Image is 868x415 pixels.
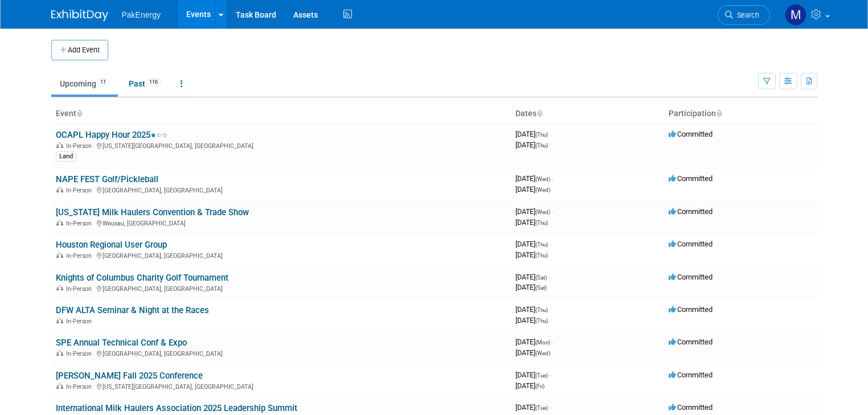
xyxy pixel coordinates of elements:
[511,104,664,124] th: Dates
[56,350,63,356] img: In-Person Event
[515,273,550,281] span: [DATE]
[76,109,82,118] a: Sort by Event Name
[56,305,209,315] a: DFW ALTA Seminar & Night at the Races
[669,130,713,138] span: Committed
[56,403,297,413] a: International Milk Haulers Association 2025 Leadership Summit
[51,10,108,21] img: ExhibitDay
[56,151,76,162] div: Land
[515,218,548,227] span: [DATE]
[66,252,95,260] span: In-Person
[515,174,554,183] span: [DATE]
[669,305,713,314] span: Committed
[120,73,170,94] a: Past116
[669,273,713,281] span: Committed
[535,176,550,182] span: (Wed)
[515,338,554,346] span: [DATE]
[550,403,551,412] span: -
[718,5,770,25] a: Search
[515,130,551,138] span: [DATE]
[552,207,554,216] span: -
[515,381,544,390] span: [DATE]
[56,283,506,293] div: [GEOGRAPHIC_DATA], [GEOGRAPHIC_DATA]
[56,381,506,391] div: [US_STATE][GEOGRAPHIC_DATA], [GEOGRAPHIC_DATA]
[56,318,63,323] img: In-Person Event
[669,338,713,346] span: Committed
[535,350,550,356] span: (Wed)
[56,348,506,358] div: [GEOGRAPHIC_DATA], [GEOGRAPHIC_DATA]
[56,220,63,225] img: In-Person Event
[56,185,506,194] div: [GEOGRAPHIC_DATA], [GEOGRAPHIC_DATA]
[56,218,506,227] div: Wausau, [GEOGRAPHIC_DATA]
[550,371,551,379] span: -
[664,104,817,124] th: Participation
[66,220,95,227] span: In-Person
[535,187,550,193] span: (Wed)
[515,348,550,357] span: [DATE]
[535,241,548,248] span: (Thu)
[66,142,95,150] span: In-Person
[535,142,548,149] span: (Thu)
[515,371,551,379] span: [DATE]
[535,307,548,313] span: (Thu)
[66,383,95,391] span: In-Person
[66,350,95,358] span: In-Person
[51,40,108,60] button: Add Event
[515,250,548,259] span: [DATE]
[548,273,550,281] span: -
[535,318,548,324] span: (Thu)
[515,403,551,412] span: [DATE]
[535,209,550,215] span: (Wed)
[122,10,161,19] span: PakEnergy
[146,78,161,87] span: 116
[56,273,228,283] a: Knights of Columbus Charity Golf Tournament
[56,250,506,260] div: [GEOGRAPHIC_DATA], [GEOGRAPHIC_DATA]
[56,142,63,148] img: In-Person Event
[56,141,506,150] div: [US_STATE][GEOGRAPHIC_DATA], [GEOGRAPHIC_DATA]
[785,4,806,26] img: Mary Walker
[515,207,554,216] span: [DATE]
[515,240,551,248] span: [DATE]
[550,240,551,248] span: -
[535,339,550,346] span: (Mon)
[515,185,550,194] span: [DATE]
[535,274,547,281] span: (Sat)
[66,285,95,293] span: In-Person
[56,174,158,184] a: NAPE FEST Golf/Pickleball
[66,318,95,325] span: In-Person
[56,207,249,217] a: [US_STATE] Milk Haulers Convention & Trade Show
[550,305,551,314] span: -
[56,187,63,192] img: In-Person Event
[515,283,547,291] span: [DATE]
[552,174,554,183] span: -
[535,285,547,291] span: (Sat)
[56,285,63,291] img: In-Person Event
[51,73,118,94] a: Upcoming11
[515,316,548,324] span: [DATE]
[51,104,511,124] th: Event
[669,240,713,248] span: Committed
[56,252,63,258] img: In-Person Event
[669,207,713,216] span: Committed
[535,383,544,389] span: (Fri)
[537,109,542,118] a: Sort by Start Date
[669,371,713,379] span: Committed
[669,403,713,412] span: Committed
[535,372,548,379] span: (Tue)
[66,187,95,194] span: In-Person
[56,130,167,140] a: OCAPL Happy Hour 2025
[550,130,551,138] span: -
[56,338,187,348] a: SPE Annual Technical Conf & Expo
[97,78,109,87] span: 11
[515,305,551,314] span: [DATE]
[56,383,63,389] img: In-Person Event
[535,220,548,226] span: (Thu)
[535,252,548,258] span: (Thu)
[669,174,713,183] span: Committed
[56,371,203,381] a: [PERSON_NAME] Fall 2025 Conference
[535,405,548,411] span: (Tue)
[515,141,548,149] span: [DATE]
[535,132,548,138] span: (Thu)
[56,240,167,250] a: Houston Regional User Group
[733,11,759,19] span: Search
[552,338,554,346] span: -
